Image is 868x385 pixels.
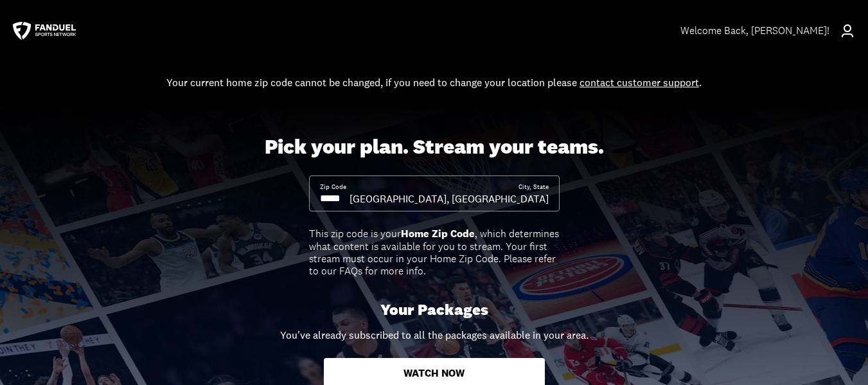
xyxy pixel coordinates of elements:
div: [GEOGRAPHIC_DATA], [GEOGRAPHIC_DATA] [350,192,549,206]
a: contact customer support [580,76,699,89]
div: Welcome Back , [PERSON_NAME]! [680,24,829,37]
div: Zip Code [320,183,346,192]
p: Your Packages [380,301,488,319]
a: Welcome Back, [PERSON_NAME]! [680,13,855,49]
div: City, State [518,183,549,192]
div: Pick your plan. Stream your teams. [265,135,604,159]
p: You've already subscribed to all the packages available in your area. [280,327,589,343]
div: Your current home zip code cannot be changed, if you need to change your location please . [166,75,702,90]
b: Home Zip Code [401,227,475,240]
div: This zip code is your , which determines what content is available for you to stream. Your first ... [309,228,560,277]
